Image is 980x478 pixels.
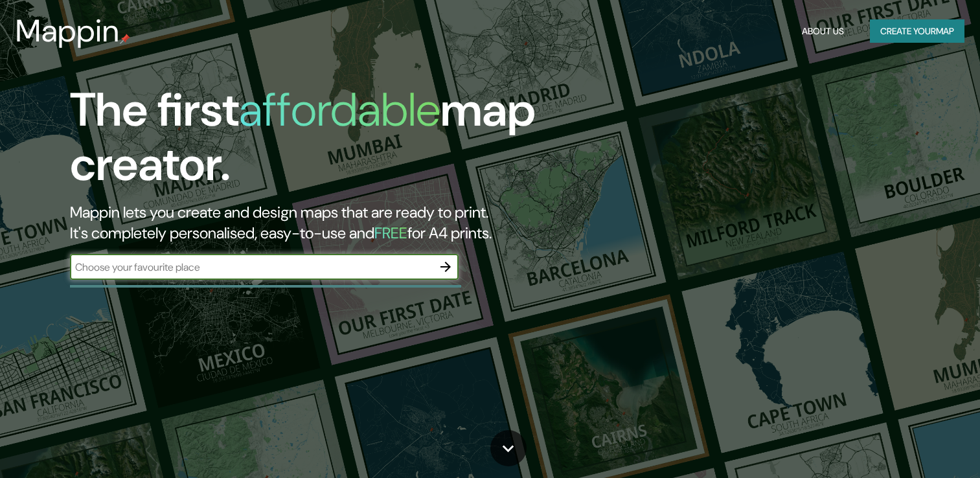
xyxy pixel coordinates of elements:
iframe: Help widget launcher [865,427,966,464]
h2: Mappin lets you create and design maps that are ready to print. It's completely personalised, eas... [70,202,560,244]
h3: Mappin [16,13,120,49]
input: Choose your favourite place [70,260,433,275]
h5: FREE [374,223,407,243]
h1: affordable [239,80,440,140]
button: Create yourmap [870,19,964,43]
h1: The first map creator. [70,83,560,202]
button: About Us [797,19,849,43]
img: mappin-pin [120,34,130,44]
